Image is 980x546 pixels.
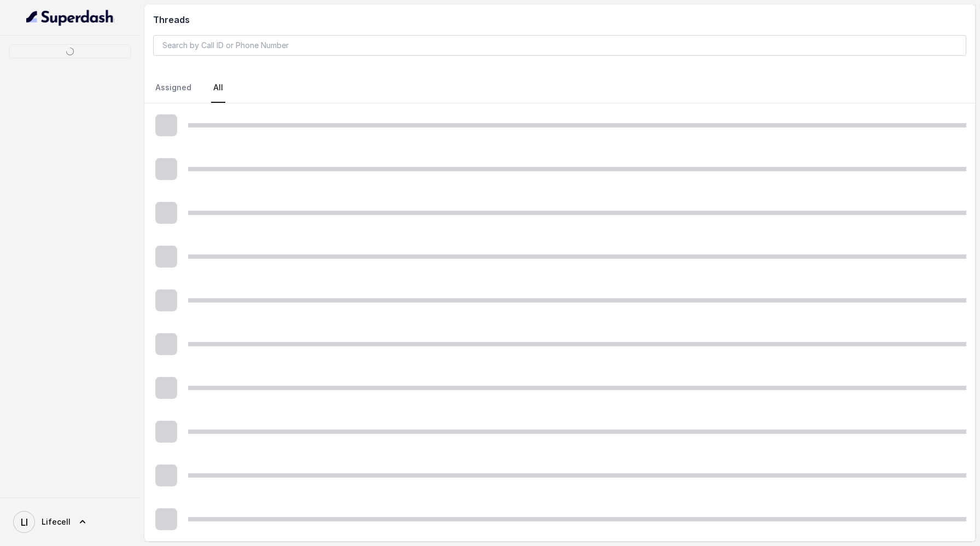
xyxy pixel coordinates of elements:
[26,9,114,26] img: light.svg
[9,507,131,537] a: Lifecell
[211,73,225,103] a: All
[153,35,966,56] input: Search by Call ID or Phone Number
[153,13,966,26] h2: Threads
[153,73,966,103] nav: Tabs
[21,516,28,528] text: LI
[153,73,194,103] a: Assigned
[42,516,71,527] span: Lifecell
